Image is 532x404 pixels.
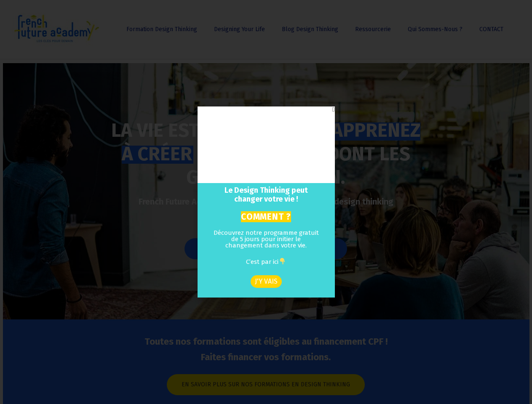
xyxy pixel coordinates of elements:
[251,275,282,288] a: J'Y VAIS
[204,186,328,204] h2: Le Design Thinking peut changer votre vie !
[255,278,278,285] span: J'Y VAIS
[213,230,319,258] p: Découvrez notre programme gratuit de 5 jours pour initier le changement dans votre vie.
[213,258,319,274] p: C’est par ici
[332,106,334,113] a: Close
[279,258,286,264] img: 👇
[241,211,291,222] mark: COMMENT ?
